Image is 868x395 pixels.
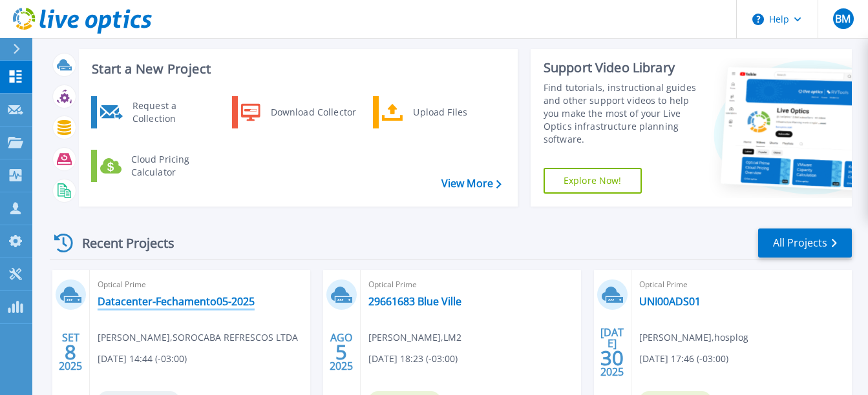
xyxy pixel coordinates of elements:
span: 30 [600,352,624,363]
span: [PERSON_NAME] , SOROCABA REFRESCOS LTDA [98,330,298,345]
span: [DATE] 18:23 (-03:00) [368,352,458,366]
div: Upload Files [407,99,502,125]
span: 5 [335,347,347,358]
div: Support Video Library [544,59,703,76]
div: [DATE] 2025 [600,329,624,376]
span: 8 [65,347,76,358]
a: Cloud Pricing Calculator [91,150,224,182]
h3: Start a New Project [92,62,501,76]
span: Optical Prime [639,278,844,292]
div: SET 2025 [58,329,83,376]
div: Download Collector [264,99,362,125]
span: [DATE] 14:44 (-03:00) [98,352,187,366]
span: Optical Prime [368,278,573,292]
a: UNI00ADS01 [639,295,701,308]
div: Recent Projects [50,227,192,259]
a: Request a Collection [91,96,224,128]
a: View More [441,177,502,190]
div: Request a Collection [126,99,220,125]
span: BM [835,14,851,24]
a: Upload Files [373,96,505,128]
a: Download Collector [232,96,365,128]
span: Optical Prime [98,278,302,292]
div: AGO 2025 [329,329,354,376]
div: Find tutorials, instructional guides and other support videos to help you make the most of your L... [544,81,703,146]
span: [DATE] 17:46 (-03:00) [639,352,728,366]
a: 29661683 Blue Ville [368,295,461,308]
a: Explore Now! [544,168,642,194]
a: Datacenter-Fechamento05-2025 [98,295,255,308]
span: [PERSON_NAME] , hosplog [639,330,748,345]
span: [PERSON_NAME] , LM2 [368,330,461,345]
div: Cloud Pricing Calculator [125,153,220,179]
a: All Projects [758,228,852,258]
